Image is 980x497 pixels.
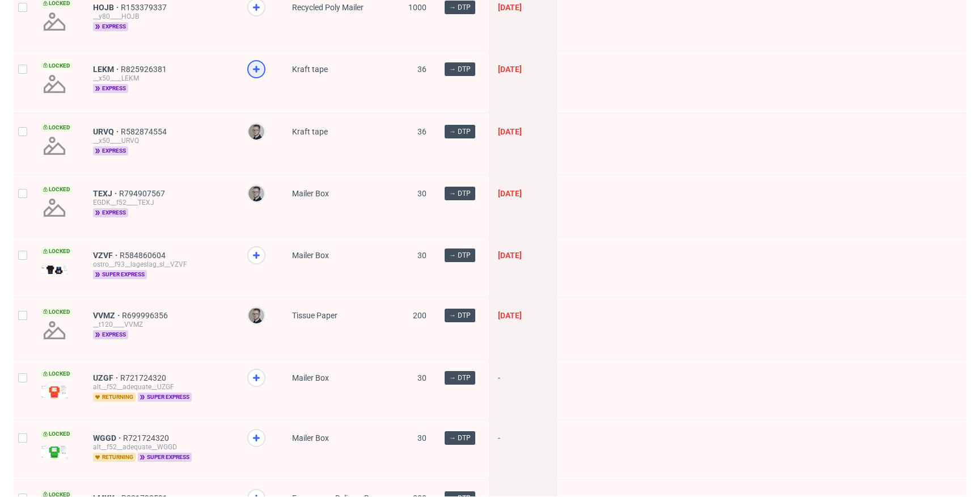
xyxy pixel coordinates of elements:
[120,251,168,260] a: R584860604
[93,382,229,391] div: alt__f52__adequate__UZGF
[93,146,128,155] span: express
[498,127,522,136] span: [DATE]
[93,74,229,83] div: __x50____LEKM
[41,132,68,159] img: no_design.png
[93,260,229,269] div: ostro__f93__lageslag_sl__VZVF
[41,429,73,439] span: Locked
[93,443,229,452] div: alt__f52__adequate__WGGD
[120,373,168,382] a: R721724320
[292,433,329,443] span: Mailer Box
[93,453,136,462] span: returning
[41,265,68,275] img: version_two_editor_design.png
[93,373,120,382] a: UZGF
[408,3,426,12] span: 1000
[93,311,122,320] a: VVMZ
[121,127,169,136] a: R582874554
[248,124,264,140] img: Krystian Gaza
[119,189,167,198] a: R794907567
[417,189,426,198] span: 30
[93,330,128,339] span: express
[417,251,426,260] span: 30
[93,84,128,93] span: express
[41,70,68,98] img: no_design.png
[41,247,73,256] span: Locked
[93,3,121,12] a: HOJB
[248,186,264,201] img: Krystian Gaza
[449,310,471,321] span: → DTP
[41,317,68,344] img: no_design.png
[417,127,426,136] span: 36
[292,127,328,136] span: Kraft tape
[121,65,169,74] a: R825926381
[292,311,337,320] span: Tissue Paper
[93,320,229,329] div: __t120____VVMZ
[292,189,329,198] span: Mailer Box
[449,188,471,199] span: → DTP
[292,65,328,74] span: Kraft tape
[41,123,73,132] span: Locked
[292,3,364,12] span: Recycled Poly Mailer
[93,189,119,198] a: TEXJ
[248,308,264,323] img: Krystian Gaza
[449,127,471,137] span: → DTP
[417,65,426,74] span: 36
[93,198,229,207] div: EGDK__f52____TEXJ
[93,12,229,21] div: __y80____HOJB
[41,61,73,70] span: Locked
[93,251,120,260] a: VZVF
[498,65,522,74] span: [DATE]
[123,433,171,443] a: R721724320
[292,373,329,382] span: Mailer Box
[93,65,121,74] a: LEKM
[41,8,68,35] img: no_design.png
[498,373,548,406] span: -
[449,373,471,383] span: → DTP
[41,369,73,378] span: Locked
[138,393,192,402] span: super express
[417,373,426,382] span: 30
[93,136,229,145] div: __x50____URVQ
[93,433,123,443] a: WGGD
[413,311,426,320] span: 200
[41,385,68,399] img: data
[498,189,522,198] span: [DATE]
[41,185,73,194] span: Locked
[449,433,471,443] span: → DTP
[498,433,548,466] span: -
[41,194,68,221] img: no_design.png
[498,3,522,12] span: [DATE]
[498,311,522,320] span: [DATE]
[41,445,68,459] img: data
[292,251,329,260] span: Mailer Box
[449,2,471,12] span: → DTP
[93,270,147,279] span: super express
[449,64,471,74] span: → DTP
[449,250,471,260] span: → DTP
[121,3,169,12] a: R153379337
[417,433,426,443] span: 30
[93,208,128,217] span: express
[93,22,128,31] span: express
[498,251,522,260] span: [DATE]
[93,393,136,402] span: returning
[122,311,170,320] a: R699996356
[41,308,73,317] span: Locked
[138,453,192,462] span: super express
[93,127,121,136] a: URVQ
